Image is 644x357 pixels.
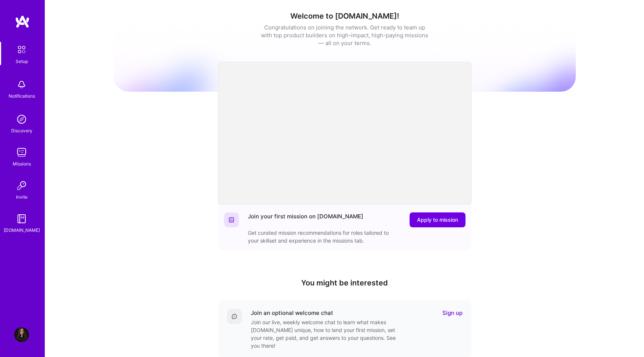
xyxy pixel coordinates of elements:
div: Get curated mission recommendations for roles tailored to your skillset and experience in the mis... [248,229,397,244]
div: Congratulations on joining the network. Get ready to team up with top product builders on high-im... [261,23,429,47]
img: discovery [14,112,29,127]
img: bell [14,77,29,92]
img: User Avatar [14,327,29,342]
iframe: video [218,62,471,205]
div: Join your first mission on [DOMAIN_NAME] [248,212,363,227]
img: logo [15,15,30,28]
a: User Avatar [12,327,31,342]
div: Missions [13,160,31,168]
button: Apply to mission [410,212,465,227]
img: guide book [14,211,29,226]
a: Sign up [442,309,463,317]
h1: Welcome to [DOMAIN_NAME]! [114,12,576,20]
span: Apply to mission [417,216,458,224]
h4: You might be interested [218,278,471,287]
img: Website [228,217,234,223]
img: Comment [231,313,237,319]
img: Invite [14,178,29,193]
div: Join our live, weekly welcome chat to learn what makes [DOMAIN_NAME] unique, how to land your fir... [251,318,400,350]
div: Discovery [11,127,32,135]
img: setup [14,42,29,57]
div: Notifications [9,92,35,100]
div: [DOMAIN_NAME] [4,226,40,234]
div: Join an optional welcome chat [251,309,333,317]
div: Setup [16,57,28,65]
div: Invite [16,193,28,201]
img: teamwork [14,145,29,160]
